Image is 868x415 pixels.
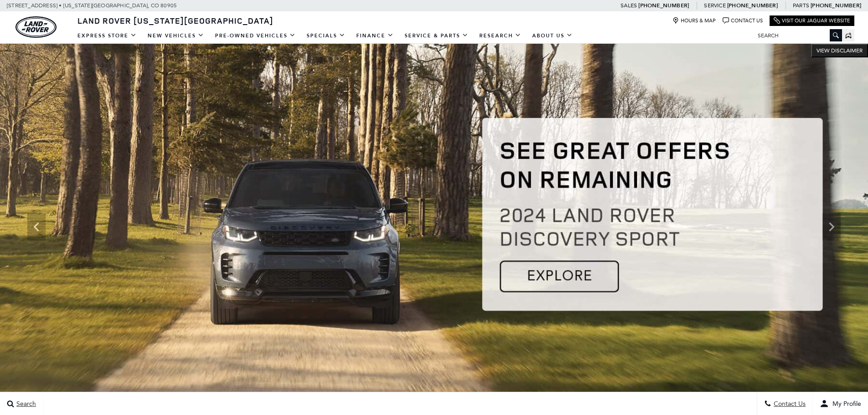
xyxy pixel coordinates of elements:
[751,30,842,41] input: Search
[210,28,301,44] a: Pre-Owned Vehicles
[77,15,273,26] span: Land Rover [US_STATE][GEOGRAPHIC_DATA]
[704,2,725,9] span: Service
[813,392,868,415] button: user-profile-menu
[817,47,863,54] span: VIEW DISCLAIMER
[811,2,861,9] a: [PHONE_NUMBER]
[527,28,578,44] a: About Us
[811,44,868,57] button: VIEW DISCLAIMER
[727,2,778,9] a: [PHONE_NUMBER]
[14,400,36,408] span: Search
[142,28,210,44] a: New Vehicles
[15,16,56,38] img: Land Rover
[793,2,809,9] span: Parts
[673,17,716,24] a: Hours & Map
[72,28,142,44] a: EXPRESS STORE
[72,15,279,26] a: Land Rover [US_STATE][GEOGRAPHIC_DATA]
[829,400,861,408] span: My Profile
[621,2,637,9] span: Sales
[15,16,56,38] a: land-rover
[72,28,578,44] nav: Main Navigation
[771,400,806,408] span: Contact Us
[301,28,351,44] a: Specials
[399,28,474,44] a: Service & Parts
[351,28,399,44] a: Finance
[638,2,689,9] a: [PHONE_NUMBER]
[774,17,850,24] a: Visit Our Jaguar Website
[723,17,763,24] a: Contact Us
[7,2,177,9] a: [STREET_ADDRESS] • [US_STATE][GEOGRAPHIC_DATA], CO 80905
[474,28,527,44] a: Research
